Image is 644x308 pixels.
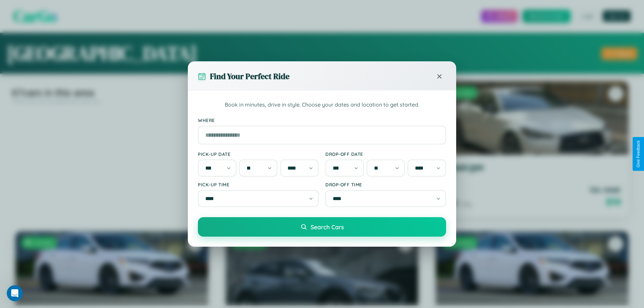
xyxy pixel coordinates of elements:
[198,151,319,157] label: Pick-up Date
[210,71,289,82] h3: Find Your Perfect Ride
[198,217,446,237] button: Search Cars
[198,117,446,123] label: Where
[325,151,446,157] label: Drop-off Date
[198,182,319,187] label: Pick-up Time
[198,101,446,109] p: Book in minutes, drive in style. Choose your dates and location to get started.
[311,223,344,231] span: Search Cars
[325,182,446,187] label: Drop-off Time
